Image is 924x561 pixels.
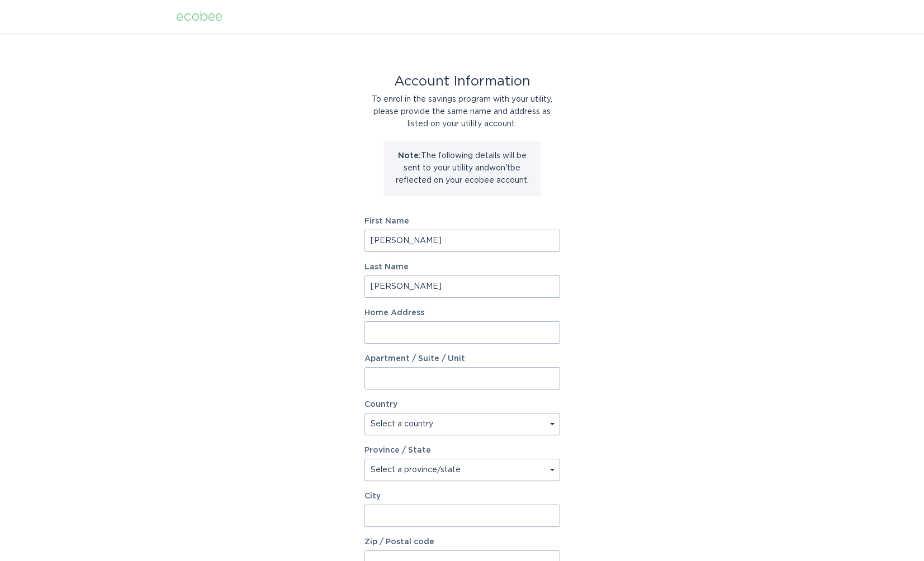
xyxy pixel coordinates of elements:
div: Account Information [364,75,560,88]
label: Province / State [364,446,431,454]
p: The following details will be sent to your utility and won't be reflected on your ecobee account. [392,150,532,187]
label: First Name [364,217,560,225]
label: Home Address [364,309,560,317]
label: Zip / Postal code [364,538,560,546]
label: City [364,492,560,500]
strong: Note: [398,152,421,160]
div: ecobee [176,11,222,23]
label: Country [364,401,397,408]
label: Last Name [364,263,560,271]
div: To enrol in the savings program with your utility, please provide the same name and address as li... [364,93,560,130]
label: Apartment / Suite / Unit [364,355,560,363]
